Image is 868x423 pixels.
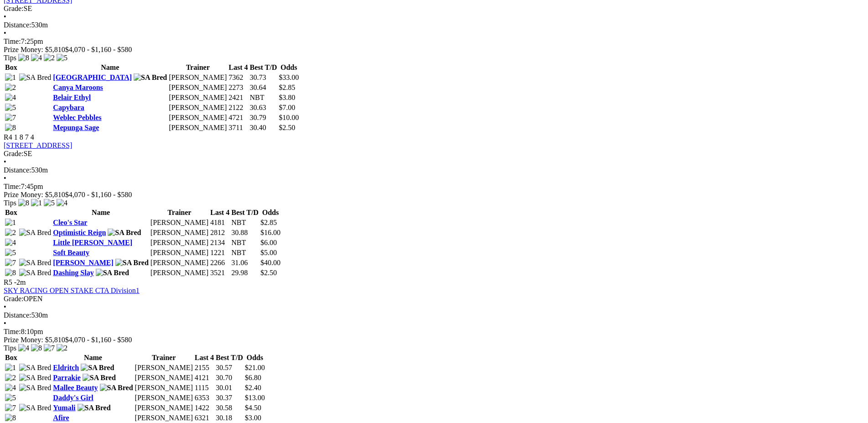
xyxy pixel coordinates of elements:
[5,84,16,92] img: 2
[53,259,113,266] a: [PERSON_NAME]
[4,46,864,54] div: Prize Money: $5,810
[4,295,24,303] span: Grade:
[5,63,17,71] span: Box
[135,383,193,392] td: [PERSON_NAME]
[19,269,52,277] img: SA Bred
[31,344,42,352] img: 8
[19,404,52,412] img: SA Bred
[81,364,114,372] img: SA Bred
[53,269,94,277] a: Dashing Slay
[245,404,261,412] span: $4.50
[4,336,864,344] div: Prize Money: $5,810
[53,414,69,422] a: Afire
[4,5,24,12] span: Grade:
[19,384,52,392] img: SA Bred
[278,63,299,72] th: Odds
[4,21,864,29] div: 530m
[14,133,34,141] span: 1 8 7 4
[5,229,16,237] img: 2
[115,259,149,267] img: SA Bred
[53,124,99,131] a: Mepunga Sage
[249,123,278,132] td: 30.40
[249,63,278,72] th: Best T/D
[150,238,209,247] td: [PERSON_NAME]
[83,374,116,382] img: SA Bred
[279,104,295,111] span: $7.00
[31,199,42,207] img: 1
[150,208,209,217] th: Trainer
[260,259,281,266] span: $40.00
[19,73,52,82] img: SA Bred
[249,73,278,82] td: 30.73
[245,414,261,422] span: $3.00
[52,63,167,72] th: Name
[65,336,132,344] span: $4,070 - $1,160 - $580
[249,103,278,112] td: 30.63
[78,404,111,412] img: SA Bred
[245,374,261,381] span: $6.80
[210,228,230,237] td: 2812
[5,104,16,112] img: 5
[53,104,84,111] a: Capybara
[5,219,16,227] img: 1
[5,249,16,257] img: 5
[5,269,16,277] img: 8
[215,413,244,423] td: 30.18
[19,374,52,382] img: SA Bred
[4,295,864,303] div: OPEN
[249,93,278,102] td: NBT
[150,258,209,267] td: [PERSON_NAME]
[260,239,277,246] span: $6.00
[4,54,16,62] span: Tips
[215,353,244,362] th: Best T/D
[245,384,261,392] span: $2.40
[135,363,193,372] td: [PERSON_NAME]
[4,133,12,141] span: R4
[194,373,214,382] td: 4121
[228,83,248,92] td: 2273
[53,249,89,256] a: Soft Beauty
[53,364,79,371] a: Eldritch
[228,123,248,132] td: 3711
[215,393,244,402] td: 30.37
[210,208,230,217] th: Last 4
[244,353,265,362] th: Odds
[231,228,259,237] td: 30.88
[228,63,248,72] th: Last 4
[228,93,248,102] td: 2421
[150,268,209,277] td: [PERSON_NAME]
[134,73,167,82] img: SA Bred
[210,268,230,277] td: 3521
[4,191,864,199] div: Prize Money: $5,810
[4,174,6,182] span: •
[44,54,55,62] img: 2
[4,311,864,319] div: 530m
[5,209,17,216] span: Box
[194,383,214,392] td: 1115
[279,73,299,81] span: $33.00
[53,219,87,226] a: Cleo's Star
[65,46,132,53] span: $4,070 - $1,160 - $580
[135,393,193,402] td: [PERSON_NAME]
[4,183,21,190] span: Time:
[44,199,55,207] img: 5
[4,150,864,158] div: SE
[18,54,29,62] img: 8
[19,259,52,267] img: SA Bred
[19,229,52,237] img: SA Bred
[245,394,265,402] span: $13.00
[135,373,193,382] td: [PERSON_NAME]
[4,141,72,149] a: [STREET_ADDRESS]
[4,278,12,286] span: R5
[194,413,214,423] td: 6321
[53,374,80,381] a: Parrakie
[150,228,209,237] td: [PERSON_NAME]
[4,328,864,336] div: 8:10pm
[215,363,244,372] td: 30.57
[4,13,6,21] span: •
[260,269,277,277] span: $2.50
[215,403,244,413] td: 30.58
[100,384,133,392] img: SA Bred
[5,404,16,412] img: 7
[65,191,132,198] span: $4,070 - $1,160 - $580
